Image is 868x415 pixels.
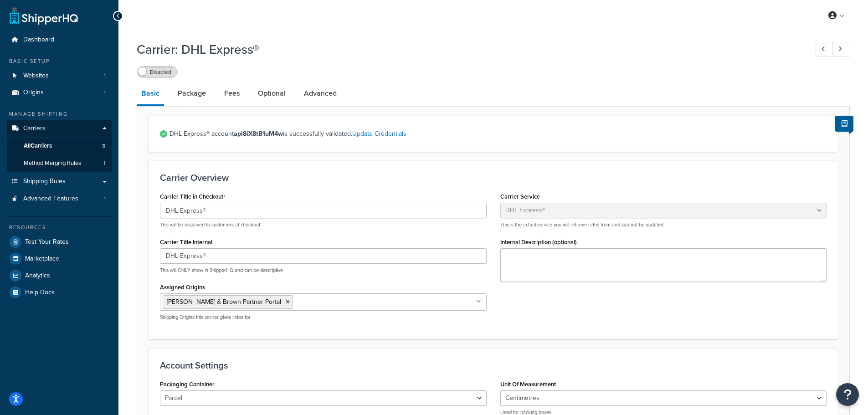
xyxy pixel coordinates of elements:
div: Resources [7,224,112,231]
h1: Carrier: DHL Express® [137,41,799,58]
span: 1 [104,89,106,97]
span: Carriers [23,125,46,133]
a: Method Merging Rules1 [7,155,112,172]
a: Analytics [7,267,112,284]
span: All Carriers [24,142,52,150]
a: AllCarriers3 [7,138,112,154]
p: Shipping Origins this carrier gives rates for [160,314,487,321]
abbr: Enabling validation will send analytics events to the Bazaarvoice validation service. If an event... [4,51,56,59]
a: Enable Validation [4,51,56,59]
span: Marketplace [25,255,59,263]
label: Carrier Service [500,193,540,200]
span: DHL Express® account is successfully validated. [169,128,827,140]
a: Help Docs [7,284,112,301]
a: Fees [220,82,244,104]
a: Advanced Features1 [7,190,112,207]
a: Basic [137,82,164,106]
div: Basic Setup [7,57,112,65]
label: Unit Of Measurement [500,381,556,388]
a: Next Record [832,42,850,57]
label: Carrier Title in Checkout [160,193,226,200]
a: Previous Record [816,42,833,57]
li: Websites [7,67,112,84]
li: Method Merging Rules [7,155,112,172]
span: Test Your Rates [25,238,69,246]
span: 1 [104,72,106,80]
span: Websites [23,72,49,80]
h5: Bazaarvoice Analytics content is not detected on this page. [4,22,133,36]
span: Method Merging Rules [24,159,81,167]
a: Package [173,82,211,104]
span: Help Docs [25,289,55,297]
label: Carrier Title Internal [160,239,212,246]
span: [PERSON_NAME] & Brown Partner Portal [167,297,281,307]
a: Update Credentials [352,129,406,138]
a: Marketplace [7,251,112,267]
a: Test Your Rates [7,234,112,250]
label: Disabled [137,67,177,77]
strong: apI8iX8tB1uM4w [234,129,283,138]
span: 1 [104,195,106,203]
p: This is the actual service you will retrieve rates from and can not be updated [500,221,827,228]
button: Show Help Docs [835,116,853,132]
span: Advanced Features [23,195,78,203]
a: Shipping Rules [7,173,112,190]
button: Open Resource Center [836,383,859,406]
a: Optional [253,82,290,104]
a: Carriers [7,120,112,137]
label: Packaging Container [160,381,215,388]
li: Advanced Features [7,190,112,207]
p: This will be displayed to customers at checkout [160,221,487,228]
span: Shipping Rules [23,178,66,185]
label: Assigned Origins [160,284,205,291]
a: Advanced [299,82,341,104]
span: Origins [23,89,44,97]
span: Dashboard [23,36,54,44]
a: Websites1 [7,67,112,84]
span: 3 [102,142,105,150]
a: Dashboard [7,31,112,48]
span: Analytics [25,272,50,280]
h3: Account Settings [160,360,827,370]
label: Internal Description (optional) [500,239,577,246]
a: Origins1 [7,84,112,101]
p: Analytics Inspector 1.7.0 [4,4,133,12]
span: 1 [103,159,105,167]
p: This will ONLY show in ShipperHQ and can be descriptive [160,267,487,274]
div: Manage Shipping [7,110,112,118]
h3: Carrier Overview [160,173,827,183]
li: Origins [7,84,112,101]
li: Carriers [7,120,112,172]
